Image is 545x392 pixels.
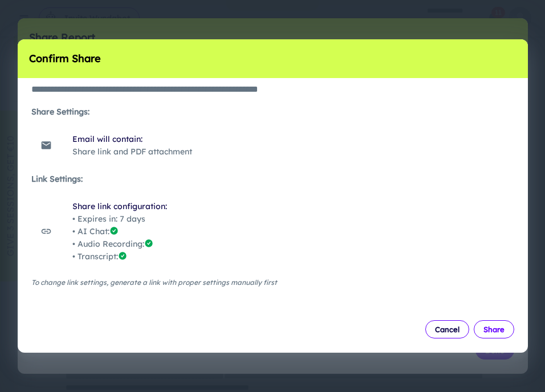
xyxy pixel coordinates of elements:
p: Share link and PDF attachment [72,145,505,158]
h6: Link Settings: [31,173,514,185]
span: To change link settings, generate a link with proper settings manually first [31,277,514,288]
button: Share [474,320,514,338]
h2: Confirm Share [18,39,528,78]
h6: Share Settings: [31,105,514,118]
span: • Expires in: 7 days • AI Chat: • Audio Recording: • Transcript: [72,213,505,263]
span: Email will contain: [72,133,505,145]
span: Share link configuration: [72,200,505,213]
button: Cancel [425,320,469,338]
